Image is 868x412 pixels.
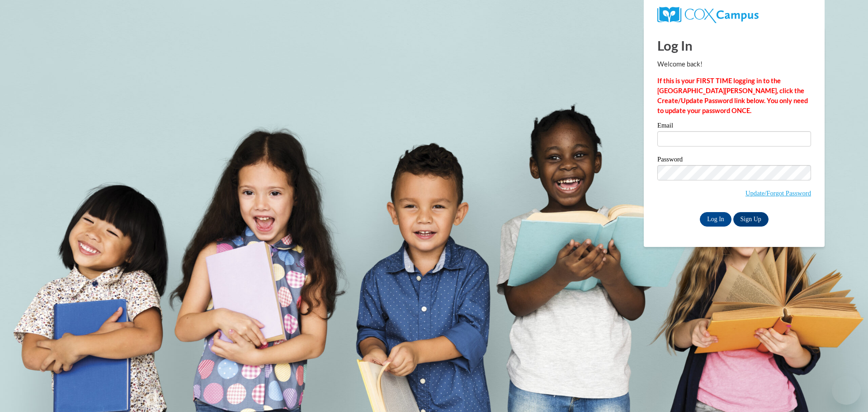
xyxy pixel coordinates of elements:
input: Log In [700,212,731,227]
p: Welcome back! [657,59,811,69]
iframe: Button to launch messaging window [832,376,861,405]
a: COX Campus [657,7,811,23]
label: Password [657,156,811,165]
strong: If this is your FIRST TIME logging in to the [GEOGRAPHIC_DATA][PERSON_NAME], click the Create/Upd... [657,77,808,114]
img: COX Campus [657,7,759,23]
a: Sign Up [733,212,769,227]
h1: Log In [657,36,811,55]
a: Update/Forgot Password [745,189,811,197]
label: Email [657,122,811,131]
